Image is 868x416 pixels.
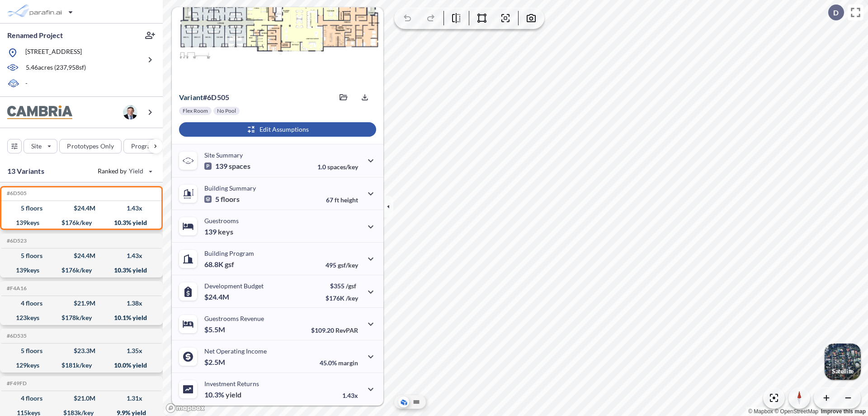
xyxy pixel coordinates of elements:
[204,390,241,399] p: 10.3%
[825,344,861,380] button: Switcher ImageSatellite
[833,9,839,17] p: D
[7,30,63,40] p: Renamed Project
[311,326,358,334] p: $109.20
[398,397,409,407] button: Aerial View
[24,139,57,153] button: Site
[204,380,259,387] p: Investment Returns
[327,163,358,171] span: spaces/key
[204,358,226,367] p: $2.5M
[7,166,44,177] p: 13 Variants
[7,105,72,120] img: BrandImage
[5,285,27,292] h5: Click to copy the code
[179,93,229,102] p: # 6d505
[338,261,358,269] span: gsf/key
[204,184,256,192] p: Building Summary
[204,249,254,257] p: Building Program
[338,359,358,367] span: margin
[204,195,240,204] p: 5
[204,227,233,236] p: 139
[335,326,358,334] span: RevPAR
[832,368,854,375] p: Satellite
[123,105,137,120] img: user logo
[326,196,358,204] p: 67
[226,390,241,399] span: yield
[5,238,27,244] h5: Click to copy the code
[129,167,144,176] span: Yield
[165,403,205,413] a: Mapbox homepage
[5,190,27,196] h5: Click to copy the code
[825,344,861,380] img: Switcher Image
[325,294,358,302] p: $176K
[123,139,172,153] button: Program
[204,217,239,225] p: Guestrooms
[204,151,243,159] p: Site Summary
[325,261,358,269] p: 495
[204,162,250,171] p: 139
[217,107,236,115] p: No Pool
[218,227,233,236] span: keys
[340,196,358,204] span: height
[5,333,27,339] h5: Click to copy the code
[204,347,267,355] p: Net Operating Income
[325,282,358,290] p: $355
[204,292,231,301] p: $24.4M
[225,260,234,269] span: gsf
[59,139,122,153] button: Prototypes Only
[183,107,208,115] p: Flex Room
[774,408,818,415] a: OpenStreetMap
[204,325,226,334] p: $5.5M
[179,122,376,137] button: Edit Assumptions
[25,47,82,58] p: [STREET_ADDRESS]
[342,392,358,399] p: 1.43x
[335,196,339,204] span: ft
[411,397,422,407] button: Site Plan
[26,63,86,73] p: 5.46 acres ( 237,958 sf)
[204,315,264,322] p: Guestrooms Revenue
[31,142,42,151] p: Site
[221,195,240,204] span: floors
[320,359,358,367] p: 45.0%
[25,79,28,89] p: -
[317,163,358,171] p: 1.0
[204,260,234,269] p: 68.8K
[179,93,203,101] span: Variant
[346,282,356,290] span: /gsf
[748,408,773,415] a: Mapbox
[90,164,158,178] button: Ranked by Yield
[131,142,156,151] p: Program
[5,380,27,387] h5: Click to copy the code
[67,142,114,151] p: Prototypes Only
[229,162,250,171] span: spaces
[204,282,264,290] p: Development Budget
[821,408,866,415] a: Improve this map
[346,294,358,302] span: /key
